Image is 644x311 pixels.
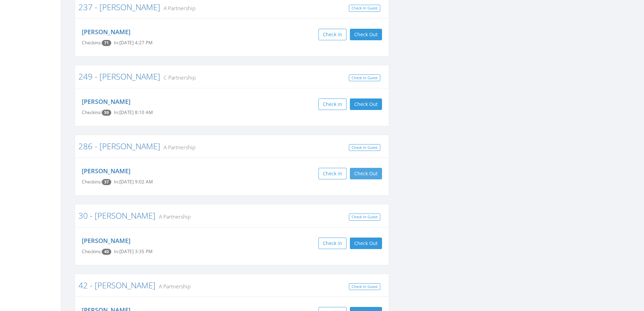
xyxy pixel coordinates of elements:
a: 237 - [PERSON_NAME] [78,1,160,13]
a: Check In Guest [349,283,380,290]
button: Check in [318,168,347,179]
a: [PERSON_NAME] [82,28,130,36]
a: 249 - [PERSON_NAME] [78,71,160,82]
span: Checkins: [82,248,102,254]
span: In: [DATE] 8:10 AM [114,109,153,115]
small: A Partnership [156,283,191,290]
button: Check Out [350,29,382,40]
a: [PERSON_NAME] [82,237,130,245]
button: Check Out [350,98,382,110]
a: 286 - [PERSON_NAME] [78,140,160,152]
span: In: [DATE] 3:35 PM [114,248,152,254]
small: A Partnership [160,143,195,151]
span: Checkin count [102,40,111,46]
a: [PERSON_NAME] [82,97,130,106]
span: Checkins: [82,109,102,115]
span: Checkin count [102,110,111,116]
button: Check in [318,29,347,40]
a: Check In Guest [349,144,380,151]
span: Checkins: [82,179,102,185]
a: 42 - [PERSON_NAME] [78,280,156,291]
button: Check Out [350,168,382,179]
a: Check In Guest [349,214,380,221]
span: Checkins: [82,40,102,46]
button: Check in [318,98,347,110]
button: Check Out [350,238,382,249]
small: A Partnership [160,4,195,12]
small: A Partnership [156,213,191,220]
a: Check In Guest [349,74,380,82]
button: Check in [318,238,347,249]
a: 30 - [PERSON_NAME] [78,210,156,221]
a: Check In Guest [349,5,380,12]
a: [PERSON_NAME] [82,167,130,175]
small: C Partnership [160,74,196,81]
span: Checkin count [102,179,111,185]
span: In: [DATE] 9:02 AM [114,179,153,185]
span: In: [DATE] 4:27 PM [114,40,152,46]
span: Checkin count [102,249,111,255]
